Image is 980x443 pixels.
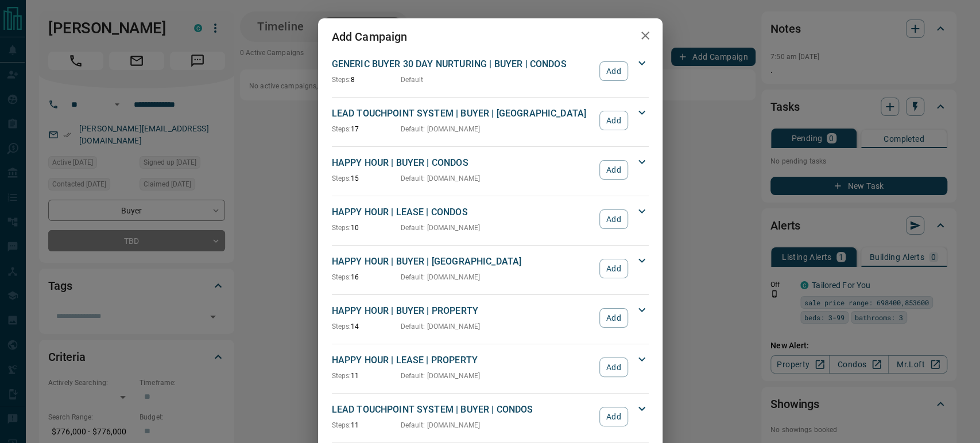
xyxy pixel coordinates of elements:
[401,420,481,430] p: Default : [DOMAIN_NAME]
[332,156,594,170] p: HAPPY HOUR | BUYER | CONDOS
[332,255,594,269] p: HAPPY HOUR | BUYER | [GEOGRAPHIC_DATA]
[332,401,649,433] div: LEAD TOUCHPOINT SYSTEM | BUYER | CONDOSSteps:11Default: [DOMAIN_NAME]Add
[599,209,627,229] button: Add
[332,302,649,334] div: HAPPY HOUR | BUYER | PROPERTYSteps:14Default: [DOMAIN_NAME]Add
[332,174,351,182] span: Steps:
[332,353,594,367] p: HAPPY HOUR | LEASE | PROPERTY
[599,407,627,426] button: Add
[332,223,401,233] p: 10
[401,371,481,381] p: Default : [DOMAIN_NAME]
[332,55,649,87] div: GENERIC BUYER 30 DAY NURTURING | BUYER | CONDOSSteps:8DefaultAdd
[332,57,594,71] p: GENERIC BUYER 30 DAY NURTURING | BUYER | CONDOS
[332,224,351,232] span: Steps:
[332,154,649,186] div: HAPPY HOUR | BUYER | CONDOSSteps:15Default: [DOMAIN_NAME]Add
[332,125,351,133] span: Steps:
[401,75,424,85] p: Default
[332,421,351,429] span: Steps:
[332,322,351,331] span: Steps:
[332,76,351,84] span: Steps:
[332,173,401,184] p: 15
[332,371,401,381] p: 11
[332,420,401,430] p: 11
[401,124,481,134] p: Default : [DOMAIN_NAME]
[401,223,481,233] p: Default : [DOMAIN_NAME]
[332,304,594,318] p: HAPPY HOUR | BUYER | PROPERTY
[332,372,351,380] span: Steps:
[332,272,401,282] p: 16
[332,107,594,121] p: LEAD TOUCHPOINT SYSTEM | BUYER | [GEOGRAPHIC_DATA]
[599,111,627,130] button: Add
[332,321,401,332] p: 14
[318,18,421,55] h2: Add Campaign
[401,173,481,184] p: Default : [DOMAIN_NAME]
[599,357,627,377] button: Add
[599,61,627,81] button: Add
[599,259,627,278] button: Add
[332,351,649,383] div: HAPPY HOUR | LEASE | PROPERTYSteps:11Default: [DOMAIN_NAME]Add
[599,308,627,328] button: Add
[332,403,594,417] p: LEAD TOUCHPOINT SYSTEM | BUYER | CONDOS
[401,321,481,332] p: Default : [DOMAIN_NAME]
[599,160,627,180] button: Add
[332,205,594,219] p: HAPPY HOUR | LEASE | CONDOS
[401,272,481,282] p: Default : [DOMAIN_NAME]
[332,75,401,85] p: 8
[332,252,649,285] div: HAPPY HOUR | BUYER | [GEOGRAPHIC_DATA]Steps:16Default: [DOMAIN_NAME]Add
[332,124,401,134] p: 17
[332,104,649,137] div: LEAD TOUCHPOINT SYSTEM | BUYER | [GEOGRAPHIC_DATA]Steps:17Default: [DOMAIN_NAME]Add
[332,203,649,235] div: HAPPY HOUR | LEASE | CONDOSSteps:10Default: [DOMAIN_NAME]Add
[332,273,351,281] span: Steps:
